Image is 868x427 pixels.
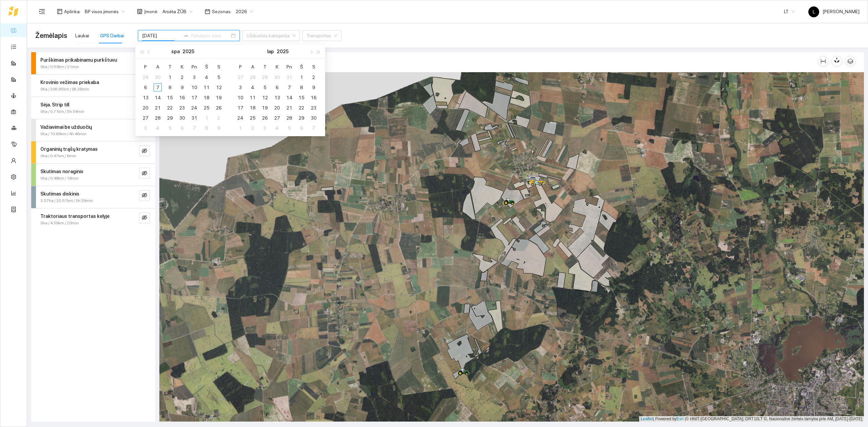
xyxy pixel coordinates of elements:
[310,94,318,102] div: 16
[40,220,79,226] span: 0ha / 4.39km / 20min
[139,212,150,223] button: eye-invisible
[271,82,283,93] td: 2025-11-06
[40,124,92,130] strong: Važiavimai be užduočių
[308,113,320,123] td: 2025-11-30
[64,8,81,15] span: Aplinka :
[183,33,189,38] span: to
[236,83,244,91] div: 3
[246,72,259,82] td: 2025-10-28
[188,72,200,82] td: 2025-10-03
[154,83,162,91] div: 7
[246,123,259,133] td: 2025-12-02
[40,169,83,174] strong: Skutimas noraginis
[202,124,211,132] div: 8
[200,113,213,123] td: 2025-11-01
[40,146,98,152] strong: Organinių trąšų kratymas
[246,82,259,93] td: 2025-11-04
[139,190,150,201] button: eye-invisible
[190,83,198,91] div: 10
[31,186,155,208] div: Skutimas diskinis3.57ha / 20.57km / 3h 39mineye-invisible
[137,9,142,14] span: shop
[215,114,223,122] div: 2
[164,61,176,72] th: T
[142,215,147,221] span: eye-invisible
[213,72,225,82] td: 2025-10-05
[40,153,76,159] span: 0ha / 0.47km / 6min
[166,73,174,81] div: 1
[40,213,110,219] strong: Traktoriaus transportas kelyje
[234,103,246,113] td: 2025-11-17
[31,119,155,141] div: Važiavimai be užduočių0ha / 10.89km / 4h 46mineye-invisible
[273,94,281,102] div: 13
[141,114,150,122] div: 27
[215,104,223,112] div: 26
[178,124,186,132] div: 6
[261,94,269,102] div: 12
[183,33,189,38] span: swap-right
[234,123,246,133] td: 2025-12-01
[808,9,860,14] span: [PERSON_NAME]
[308,103,320,113] td: 2025-11-23
[285,104,293,112] div: 21
[188,113,200,123] td: 2025-10-31
[685,416,686,421] span: |
[166,104,174,112] div: 22
[273,73,281,81] div: 30
[259,72,271,82] td: 2025-10-29
[141,73,150,81] div: 29
[167,52,818,71] div: Žemėlapis
[285,83,293,91] div: 7
[178,83,186,91] div: 9
[295,123,308,133] td: 2025-12-06
[202,114,211,122] div: 1
[310,104,318,112] div: 23
[152,113,164,123] td: 2025-10-28
[191,32,230,39] input: Pabaigos data
[152,123,164,133] td: 2025-11-04
[818,56,829,67] button: column-width
[308,61,320,72] th: S
[261,104,269,112] div: 19
[182,45,194,58] button: 2025
[40,64,79,70] span: 0ha / 0.59km / 21min
[188,93,200,103] td: 2025-10-17
[215,124,223,132] div: 9
[190,73,198,81] div: 3
[271,61,283,72] th: K
[31,208,155,230] div: Traktoriaus transportas kelyje0ha / 4.39km / 20mineye-invisible
[152,72,164,82] td: 2025-09-30
[139,113,152,123] td: 2025-10-27
[144,8,158,15] span: Įmonė :
[273,104,281,112] div: 20
[236,104,244,112] div: 17
[295,113,308,123] td: 2025-11-29
[166,114,174,122] div: 29
[297,124,305,132] div: 6
[40,191,79,197] strong: Skutimas diskinis
[200,103,213,113] td: 2025-10-25
[285,124,293,132] div: 5
[236,124,244,132] div: 1
[152,93,164,103] td: 2025-10-14
[142,32,180,39] input: Pradžios data
[308,123,320,133] td: 2025-12-07
[308,82,320,93] td: 2025-11-09
[188,103,200,113] td: 2025-10-24
[261,73,269,81] div: 29
[273,114,281,122] div: 27
[35,5,49,18] button: menu-unfold
[154,124,162,132] div: 4
[236,94,244,102] div: 10
[164,103,176,113] td: 2025-10-22
[639,416,864,422] div: | Powered by © HNIT-[GEOGRAPHIC_DATA]; ORT10LT ©, Nacionalinė žemės tarnyba prie AM, [DATE]-[DATE]
[259,93,271,103] td: 2025-11-12
[190,104,198,112] div: 24
[166,94,174,102] div: 15
[164,93,176,103] td: 2025-10-15
[271,113,283,123] td: 2025-11-27
[202,94,211,102] div: 18
[141,83,150,91] div: 6
[271,123,283,133] td: 2025-12-04
[154,73,162,81] div: 30
[295,93,308,103] td: 2025-11-15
